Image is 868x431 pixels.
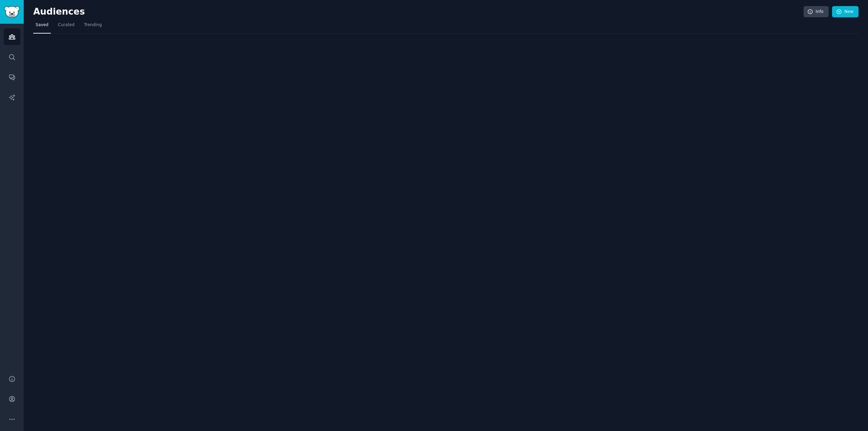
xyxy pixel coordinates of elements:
span: Trending [84,22,102,28]
a: Curated [56,20,77,34]
a: Info [804,6,829,18]
span: Curated [58,22,75,28]
span: Saved [36,22,48,28]
a: Saved [33,20,51,34]
a: Trending [82,20,104,34]
img: GummySearch logo [4,6,20,18]
h2: Audiences [33,6,804,17]
a: New [832,6,859,18]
